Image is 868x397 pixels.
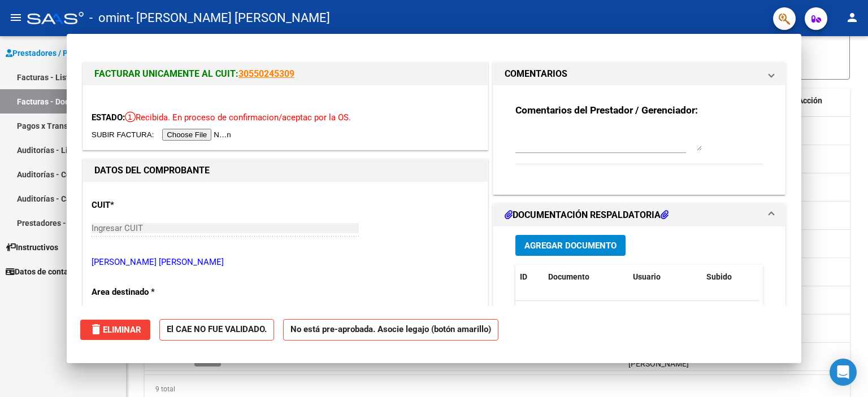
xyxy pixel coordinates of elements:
[94,68,238,79] span: FACTURAR UNICAMENTE AL CUIT:
[548,272,589,281] span: Documento
[238,68,294,79] a: 30550245309
[515,235,626,256] button: Agregar Documento
[628,265,702,289] datatable-header-cell: Usuario
[6,265,80,278] span: Datos de contacto
[520,272,527,281] span: ID
[845,11,859,24] mat-icon: person
[505,208,669,222] h1: DOCUMENTACIÓN RESPALDATORIA
[94,165,210,176] strong: DATOS DEL COMPROBANTE
[80,320,150,340] button: Eliminar
[283,319,498,341] strong: No está pre-aprobada. Asocie legajo (botón amarillo)
[505,67,567,81] h1: COMENTARIOS
[515,104,698,116] strong: Comentarios del Prestador / Gerenciador:
[493,85,785,194] div: COMENTARIOS
[92,286,208,299] p: Area destinado *
[92,256,479,269] p: [PERSON_NAME] [PERSON_NAME]
[130,6,330,30] span: - [PERSON_NAME] [PERSON_NAME]
[159,319,274,341] strong: El CAE NO FUE VALIDADO.
[798,96,822,105] span: Acción
[830,359,857,386] div: Open Intercom Messenger
[758,265,815,289] datatable-header-cell: Acción
[493,63,785,85] mat-expansion-panel-header: COMENTARIOS
[92,199,208,212] p: CUIT
[515,265,544,289] datatable-header-cell: ID
[793,89,850,113] datatable-header-cell: Acción
[702,265,758,289] datatable-header-cell: Subido
[125,112,351,123] span: Recibida. En proceso de confirmacion/aceptac por la OS.
[89,325,141,335] span: Eliminar
[89,6,130,30] span: - omint
[706,272,732,281] span: Subido
[633,272,661,281] span: Usuario
[493,204,785,226] mat-expansion-panel-header: DOCUMENTACIÓN RESPALDATORIA
[524,241,617,251] span: Agregar Documento
[6,47,108,59] span: Prestadores / Proveedores
[92,112,125,123] span: ESTADO:
[515,301,759,329] div: No data to display
[6,241,58,254] span: Instructivos
[544,265,628,289] datatable-header-cell: Documento
[9,11,23,24] mat-icon: menu
[89,322,103,336] mat-icon: delete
